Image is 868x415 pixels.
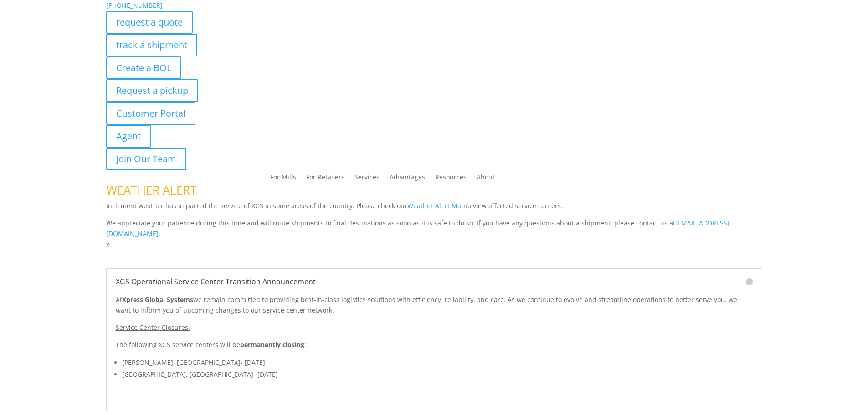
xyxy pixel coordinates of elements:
[106,1,163,10] a: [PHONE_NUMBER]
[106,34,197,56] a: track a shipment
[354,174,380,184] a: Services
[106,56,181,79] a: Create a BOL
[407,201,465,210] a: Weather Alert Map
[435,174,467,184] a: Resources
[106,11,193,34] a: request a quote
[116,323,190,332] u: Service Center Closures:
[306,174,344,184] a: For Retailers
[106,218,762,240] p: We appreciate your patience during this time and will route shipments to final destinations as so...
[106,239,762,250] p: x
[270,174,296,184] a: For Mills
[390,174,425,184] a: Advantages
[106,182,196,198] span: WEATHER ALERT
[122,369,753,380] li: [GEOGRAPHIC_DATA], [GEOGRAPHIC_DATA]- [DATE]
[122,295,193,304] strong: Xpress Global Systems
[116,294,753,323] p: At we remain committed to providing best-in-class logistics solutions with efficiency, reliabilit...
[106,200,762,218] p: Inclement weather has impacted the service of XGS in some areas of the country. Please check our ...
[106,79,198,102] a: Request a pickup
[122,357,753,369] li: [PERSON_NAME], [GEOGRAPHIC_DATA]- [DATE]
[106,125,151,148] a: Agent
[116,339,753,357] p: The following XGS service centers will be :
[106,148,186,170] a: Join Our Team
[116,278,753,285] h5: XGS Operational Service Center Transition Announcement
[240,340,304,349] strong: permanently closing
[477,174,495,184] a: About
[106,102,195,125] a: Customer Portal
